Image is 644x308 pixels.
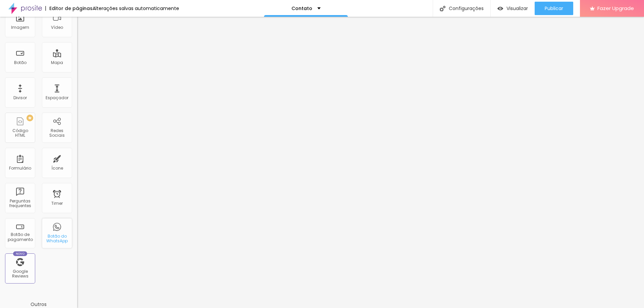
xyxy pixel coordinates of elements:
[440,6,445,11] img: Icone
[535,2,573,15] button: Publicar
[7,232,33,242] div: Botão de pagamento
[545,6,563,11] span: Publicar
[51,25,63,30] div: Vídeo
[7,128,33,138] div: Código HTML
[46,96,68,100] div: Espaçador
[13,96,27,100] div: Divisor
[491,2,535,15] button: Visualizar
[291,6,312,11] p: Contato
[7,199,33,208] div: Perguntas frequentes
[14,60,26,65] div: Botão
[77,17,644,308] iframe: Editor
[45,6,93,11] div: Editor de páginas
[51,201,63,206] div: Timer
[7,269,33,279] div: Google Reviews
[44,128,70,138] div: Redes Sociais
[9,166,31,171] div: Formulário
[11,25,29,30] div: Imagem
[597,5,634,11] span: Fazer Upgrade
[506,6,528,11] span: Visualizar
[497,6,503,11] img: view-1.svg
[13,251,28,256] div: Novo
[93,6,179,11] div: Alterações salvas automaticamente
[51,60,63,65] div: Mapa
[51,166,63,171] div: Ícone
[44,234,70,244] div: Botão do WhatsApp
